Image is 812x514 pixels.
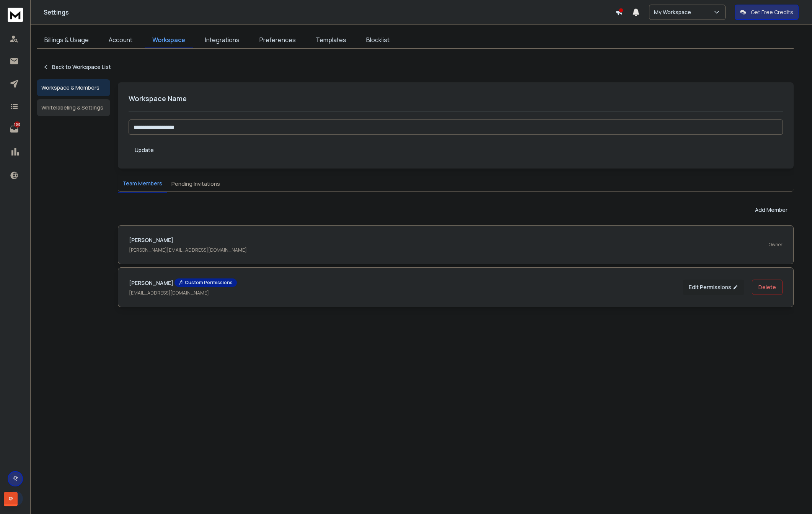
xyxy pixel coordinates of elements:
[735,5,799,20] button: Get Free Credits
[129,278,237,287] h1: [PERSON_NAME]
[129,247,247,253] p: [PERSON_NAME][EMAIL_ADDRESS][DOMAIN_NAME]
[129,236,247,244] h1: [PERSON_NAME]
[751,8,793,16] p: Get Free Credits
[654,8,694,16] p: My Workspace
[44,8,615,17] h1: Settings
[129,290,237,296] p: [EMAIL_ADDRESS][DOMAIN_NAME]
[308,32,354,48] a: Templates
[8,8,23,22] img: logo
[4,492,18,506] div: @
[769,242,783,248] p: Owner
[52,63,111,71] p: Back to Workspace List
[14,121,20,128] p: 1563
[129,142,160,158] button: Update
[197,32,247,48] a: Integrations
[101,32,140,48] a: Account
[179,280,233,286] p: Custom Permissions
[359,32,397,48] a: Blocklist
[749,202,794,218] button: Add Member
[43,63,111,71] a: Back to Workspace List
[37,79,110,96] button: Workspace & Members
[683,280,744,295] button: Edit Permissions
[167,175,225,192] button: Pending Invitations
[752,280,783,295] button: Delete
[37,59,117,75] button: Back to Workspace List
[37,99,110,116] button: Whitelabeling & Settings
[145,32,193,48] a: Workspace
[7,121,22,137] a: 1563
[37,32,96,48] a: Billings & Usage
[129,93,783,104] h1: Workspace Name
[118,175,167,193] button: Team Members
[8,491,23,506] button: J
[252,32,303,48] a: Preferences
